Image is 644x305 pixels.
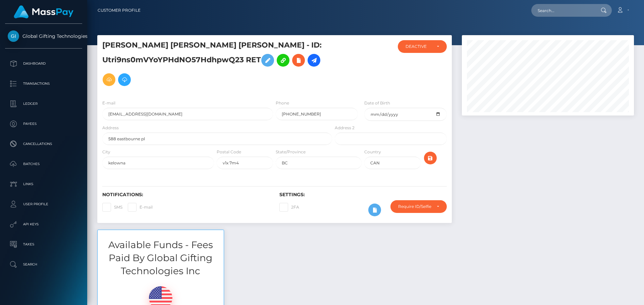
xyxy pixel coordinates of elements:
[8,179,79,189] p: Links
[8,79,79,89] p: Transactions
[276,100,289,106] label: Phone
[5,156,82,172] a: Batches
[364,149,381,155] label: Country
[8,199,79,209] p: User Profile
[5,116,82,132] a: Payees
[8,219,79,229] p: API Keys
[102,125,119,131] label: Address
[8,159,79,169] p: Batches
[398,204,431,209] div: Require ID/Selfie Verification
[531,4,594,17] input: Search...
[279,192,446,198] h6: Settings:
[335,125,355,131] label: Address 2
[98,3,141,17] a: Customer Profile
[8,59,79,69] p: Dashboard
[279,203,299,212] label: 2FA
[8,139,79,149] p: Cancellations
[102,40,328,89] h5: [PERSON_NAME] [PERSON_NAME] [PERSON_NAME] - ID: Utri9ns0mVYoYPHdNO57HdhpwQ23 RET
[98,238,224,278] h3: Available Funds - Fees Paid By Global Gifting Technologies Inc
[102,100,115,106] label: E-mail
[102,203,122,212] label: SMS
[128,203,153,212] label: E-mail
[5,176,82,193] a: Links
[364,100,390,106] label: Date of Birth
[5,196,82,213] a: User Profile
[308,54,320,67] a: Initiate Payout
[390,200,447,213] button: Require ID/Selfie Verification
[5,95,82,112] a: Ledger
[5,33,82,39] span: Global Gifting Technologies Inc
[5,55,82,72] a: Dashboard
[5,136,82,152] a: Cancellations
[102,149,110,155] label: City
[5,256,82,273] a: Search
[14,5,73,18] img: MassPay Logo
[102,192,269,198] h6: Notifications:
[5,75,82,92] a: Transactions
[5,216,82,233] a: API Keys
[276,149,306,155] label: State/Province
[5,236,82,253] a: Taxes
[8,259,79,270] p: Search
[217,149,241,155] label: Postal Code
[406,44,431,49] div: DEACTIVE
[8,99,79,109] p: Ledger
[8,30,19,42] img: Global Gifting Technologies Inc
[8,119,79,129] p: Payees
[8,239,79,249] p: Taxes
[398,40,447,53] button: DEACTIVE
